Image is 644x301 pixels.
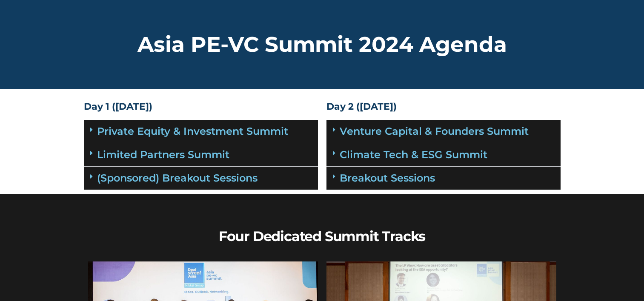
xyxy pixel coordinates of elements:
[326,102,561,111] h4: Day 2 ([DATE])
[97,148,229,161] a: Limited Partners Summit
[340,172,435,184] a: Breakout Sessions
[97,125,288,137] a: Private Equity & Investment Summit
[84,34,561,55] h2: Asia PE-VC Summit 2024 Agenda
[340,148,487,161] a: Climate Tech & ESG Summit
[340,125,529,137] a: Venture Capital & Founders​ Summit
[219,228,425,244] b: Four Dedicated Summit Tracks
[84,102,318,111] h4: Day 1 ([DATE])
[97,172,258,184] a: (Sponsored) Breakout Sessions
